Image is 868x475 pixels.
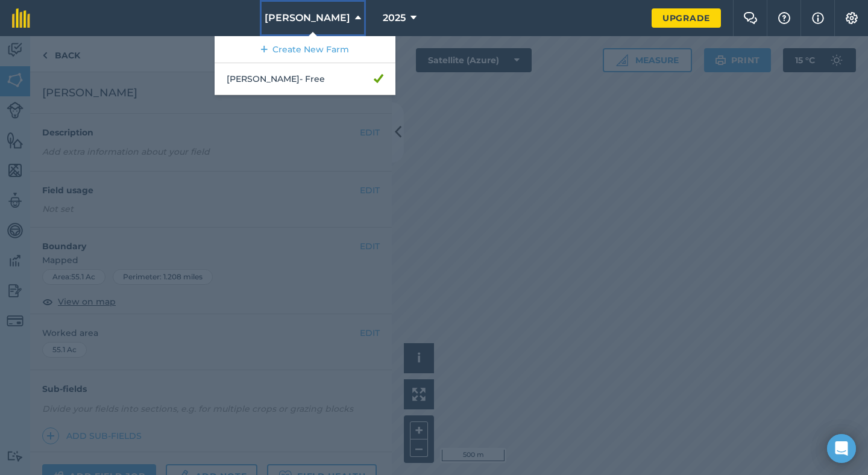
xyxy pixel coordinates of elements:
[844,12,859,24] img: A cog icon
[827,434,856,463] div: Open Intercom Messenger
[777,12,791,24] img: A question mark icon
[215,36,395,63] a: Create New Farm
[743,12,758,24] img: Two speech bubbles overlapping with the left bubble in the forefront
[215,63,395,95] a: [PERSON_NAME]- Free
[812,11,824,25] img: svg+xml;base64,PHN2ZyB4bWxucz0iaHR0cDovL3d3dy53My5vcmcvMjAwMC9zdmciIHdpZHRoPSIxNyIgaGVpZ2h0PSIxNy...
[652,8,721,28] a: Upgrade
[12,8,30,28] img: fieldmargin Logo
[265,11,350,25] span: [PERSON_NAME]
[383,11,406,25] span: 2025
